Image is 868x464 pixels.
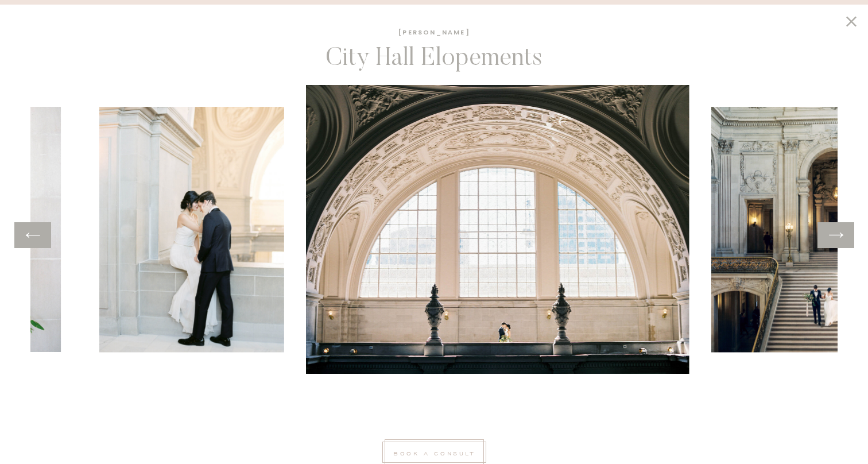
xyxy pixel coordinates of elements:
a: book a consult [388,447,480,458]
h1: City Hall Elopements [315,44,553,81]
h1: [PERSON_NAME] [377,27,492,40]
h2: Annett + Mark [446,381,552,395]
